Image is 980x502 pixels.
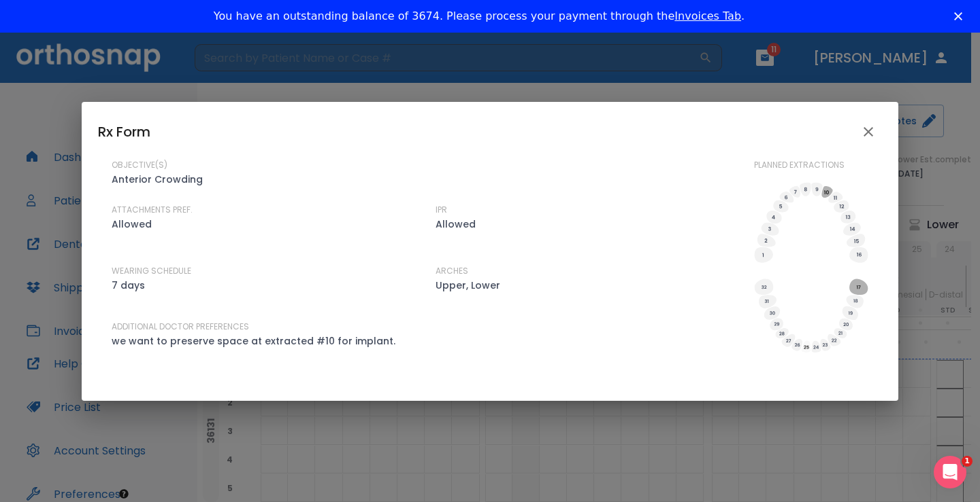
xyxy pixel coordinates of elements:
[855,118,882,145] button: close
[962,456,973,467] span: 1
[934,456,966,488] iframe: Intercom live chat
[112,159,167,171] p: OBJECTIVE(S)
[98,121,150,143] h6: Rx Form
[112,171,203,187] p: Anterior Crowding
[112,216,152,232] p: Allowed
[436,204,447,216] p: IPR
[112,333,395,349] p: we want to preserve space at extracted #10 for implant.
[674,10,741,22] a: Invoices Tab
[436,265,468,277] p: ARCHES
[754,159,845,171] p: PLANNED EXTRACTIONS
[214,10,745,23] div: You have an outstanding balance of 3674. Please process your payment through the .
[436,216,476,232] p: Allowed
[436,277,500,293] p: Upper, Lower
[112,277,145,293] p: 7 days
[954,12,968,20] div: Close
[112,265,191,277] p: WEARING SCHEDULE
[112,204,193,216] p: ATTACHMENTS PREF.
[112,321,249,333] p: ADDITIONAL DOCTOR PREFERENCES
